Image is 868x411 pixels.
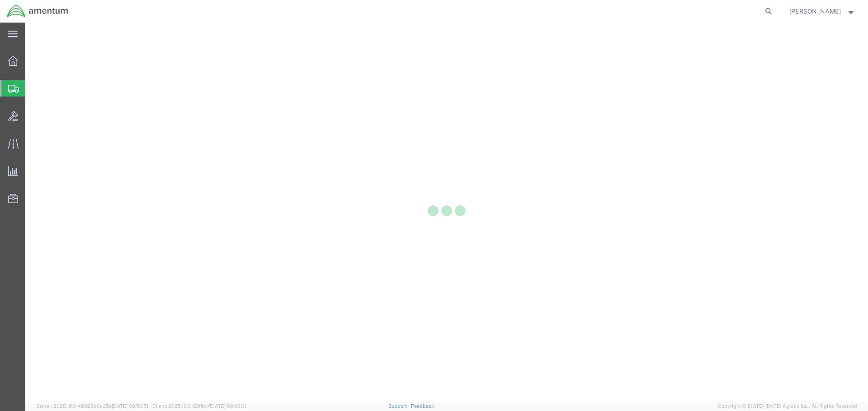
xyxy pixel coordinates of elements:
a: Support [388,403,411,409]
span: Steven Alcott [789,6,841,16]
span: Client: 2025.19.0-129fbcf [152,403,246,409]
span: Copyright © [DATE]-[DATE] Agistix Inc., All Rights Reserved [718,402,857,410]
span: [DATE] 09:39:01 [210,403,246,409]
button: [PERSON_NAME] [789,6,856,17]
span: [DATE] 09:50:51 [112,403,148,409]
img: logo [6,5,69,18]
a: Feedback [411,403,434,409]
span: Server: 2025.19.0-49328d0a35e [36,403,148,409]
